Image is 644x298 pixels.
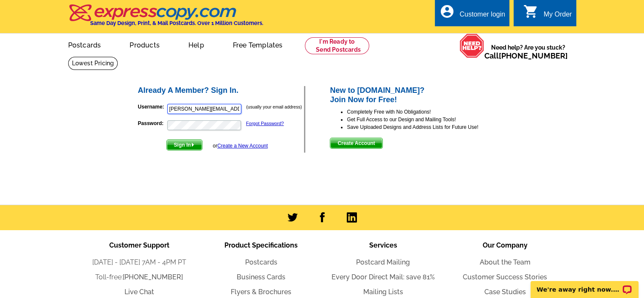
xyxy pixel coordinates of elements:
[330,86,507,104] h2: New to [DOMAIN_NAME]? Join Now for Free!
[138,103,166,111] label: Username:
[219,34,296,54] a: Free Templates
[484,51,568,60] span: Call
[191,143,195,147] img: button-next-arrow-white.png
[237,273,285,281] a: Business Cards
[332,273,435,281] a: Every Door Direct Mail: save 81%
[68,10,263,26] a: Same Day Design, Print, & Mail Postcards. Over 1 Million Customers.
[330,138,382,149] button: Create Account
[109,241,169,249] span: Customer Support
[347,108,507,116] li: Completely Free with No Obligations!
[439,9,505,20] a: account_circle Customer login
[245,258,277,266] a: Postcards
[167,140,202,150] span: Sign In
[138,86,304,95] h2: Already A Member? Sign In.
[369,241,397,249] span: Services
[484,288,526,296] a: Case Studies
[78,272,200,282] li: Toll-free:
[175,34,218,54] a: Help
[544,11,572,22] div: My Order
[439,4,454,19] i: account_circle
[217,143,268,149] a: Create a New Account
[459,33,484,58] img: help
[213,142,268,150] div: or
[347,116,507,123] li: Get Full Access to our Design and Mailing Tools!
[138,120,166,127] label: Password:
[347,123,507,131] li: Save Uploaded Designs and Address Lists for Future Use!
[480,258,531,266] a: About the Team
[123,273,183,281] a: [PHONE_NUMBER]
[166,139,202,150] button: Sign In
[484,43,572,60] span: Need help? Are you stuck?
[55,34,115,54] a: Postcards
[90,20,263,26] h4: Same Day Design, Print, & Mail Postcards. Over 1 Million Customers.
[246,104,302,109] small: (usually your email address)
[246,121,284,126] a: Forgot Password?
[525,271,644,298] iframe: LiveChat chat widget
[523,4,539,19] i: shopping_cart
[499,51,568,60] a: [PHONE_NUMBER]
[463,273,547,281] a: Customer Success Stories
[231,288,291,296] a: Flyers & Brochures
[124,288,154,296] a: Live Chat
[523,9,572,20] a: shopping_cart My Order
[116,34,173,54] a: Products
[483,241,528,249] span: Our Company
[78,257,200,267] li: [DATE] - [DATE] 7AM - 4PM PT
[459,11,505,22] div: Customer login
[363,288,403,296] a: Mailing Lists
[356,258,410,266] a: Postcard Mailing
[224,241,298,249] span: Product Specifications
[330,138,382,148] span: Create Account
